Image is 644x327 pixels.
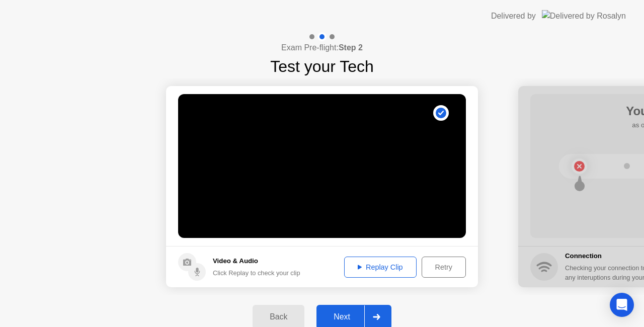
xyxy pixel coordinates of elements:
[270,54,374,78] h1: Test your Tech
[319,312,364,321] div: Next
[542,10,626,22] img: Delivered by Rosalyn
[213,268,300,278] div: Click Replay to check your clip
[610,293,634,317] div: Open Intercom Messenger
[339,43,363,52] b: Step 2
[213,256,300,266] h5: Video & Audio
[422,257,466,278] button: Retry
[256,312,301,321] div: Back
[281,42,363,54] h4: Exam Pre-flight:
[344,257,417,278] button: Replay Clip
[348,263,413,271] div: Replay Clip
[425,263,462,271] div: Retry
[491,10,536,22] div: Delivered by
